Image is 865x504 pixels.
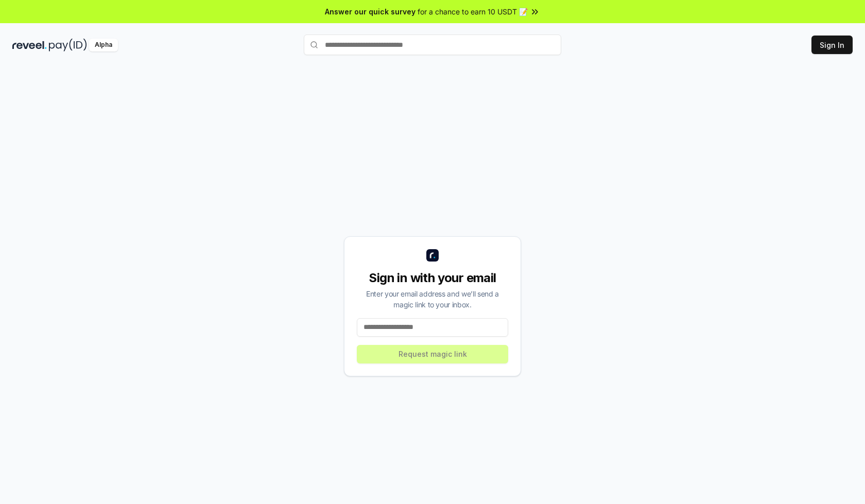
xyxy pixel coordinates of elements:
[418,6,528,17] span: for a chance to earn 10 USDT 📝
[811,36,853,54] button: Sign In
[49,39,87,51] img: pay_id
[12,39,47,51] img: reveel_dark
[426,249,439,262] img: logo_small
[357,270,508,286] div: Sign in with your email
[357,288,508,310] div: Enter your email address and we’ll send a magic link to your inbox.
[325,6,416,17] span: Answer our quick survey
[89,39,118,51] div: Alpha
